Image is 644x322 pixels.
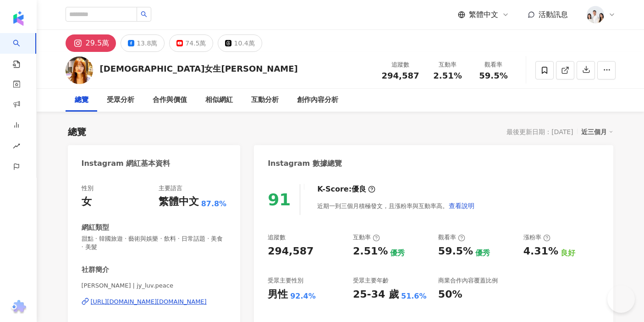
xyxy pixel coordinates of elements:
img: logo icon [11,11,26,26]
div: 受眾分析 [107,95,134,106]
img: 20231221_NR_1399_Small.jpg [587,6,604,23]
span: 87.8% [201,199,227,209]
div: 10.4萬 [234,37,254,50]
div: 51.6% [401,291,427,301]
div: Instagram 網紅基本資料 [82,158,171,169]
div: 50% [438,288,462,302]
img: chrome extension [10,300,28,315]
div: 漲粉率 [523,233,550,242]
div: 追蹤數 [268,233,286,242]
div: 13.8萬 [137,37,157,50]
div: 25-34 歲 [353,288,399,302]
div: 網紅類型 [82,223,109,232]
div: 商業合作內容覆蓋比例 [438,277,498,285]
div: 男性 [268,288,288,302]
div: [DEMOGRAPHIC_DATA]女生[PERSON_NAME] [100,63,298,74]
div: 近三個月 [581,126,613,138]
span: 活動訊息 [539,10,568,19]
div: 追蹤數 [382,60,419,69]
div: 59.5% [438,244,473,259]
div: 優秀 [390,248,405,258]
div: 總覽 [68,125,86,138]
span: 甜點 · 韓國旅遊 · 藝術與娛樂 · 飲料 · 日常話題 · 美食 · 美髮 [82,235,227,251]
div: 優秀 [475,248,490,258]
div: 合作與價值 [153,95,187,106]
span: [PERSON_NAME] | jy_luv.peace [82,282,227,290]
div: 92.4% [290,291,316,301]
button: 74.5萬 [169,34,213,52]
span: 294,587 [382,71,419,80]
div: 性別 [82,184,94,192]
div: 2.51% [353,244,388,259]
div: 294,587 [268,244,314,259]
button: 查看說明 [448,197,475,215]
div: 近期一到三個月積極發文，且漲粉率與互動率高。 [317,197,475,215]
div: 優良 [352,184,366,194]
div: 觀看率 [438,233,465,242]
div: 良好 [561,248,575,258]
span: 2.51% [433,71,462,80]
span: search [141,11,147,17]
div: 總覽 [75,95,88,106]
span: 59.5% [479,71,507,80]
div: 受眾主要年齡 [353,277,389,285]
div: 主要語言 [159,184,182,192]
button: 10.4萬 [218,34,262,52]
img: KOL Avatar [66,56,93,84]
div: 女 [82,195,92,209]
button: 13.8萬 [121,34,165,52]
div: 最後更新日期：[DATE] [506,128,573,136]
div: 觀看率 [476,60,511,69]
button: 29.5萬 [66,34,116,52]
a: search [13,33,31,69]
div: K-Score : [317,184,375,194]
div: 受眾主要性別 [268,277,303,285]
a: [URL][DOMAIN_NAME][DOMAIN_NAME] [82,298,227,306]
span: rise [13,137,20,158]
span: 繁體中文 [469,10,498,20]
div: [URL][DOMAIN_NAME][DOMAIN_NAME] [91,298,207,306]
span: 查看說明 [449,202,474,209]
div: 互動分析 [251,95,279,106]
iframe: Help Scout Beacon - Open [607,285,635,313]
div: 社群簡介 [82,265,109,275]
div: 29.5萬 [86,37,110,50]
div: 創作內容分析 [297,95,338,106]
div: 互動率 [430,60,465,69]
div: 4.31% [523,244,558,259]
div: 91 [268,190,291,209]
div: 互動率 [353,233,380,242]
div: Instagram 數據總覽 [268,158,342,169]
div: 繁體中文 [159,195,199,209]
div: 相似網紅 [205,95,233,106]
div: 74.5萬 [185,37,206,50]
